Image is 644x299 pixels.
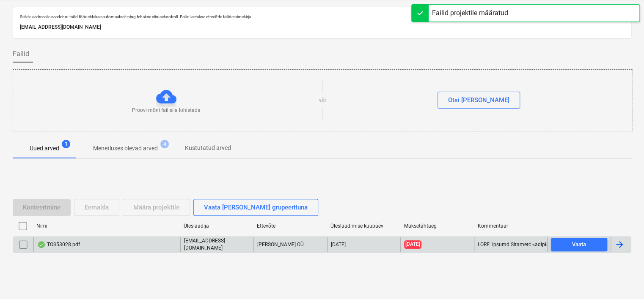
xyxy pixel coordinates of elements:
[20,14,624,19] p: Sellele aadressile saadetud failid töödeldakse automaatselt ning tehakse viirusekontroll. Failid ...
[93,144,158,153] p: Menetluses olevad arved
[438,92,520,109] button: Otsi [PERSON_NAME]
[36,223,176,229] div: Nimi
[330,223,397,229] div: Üleslaadimise kuupäev
[572,240,586,250] div: Vaata
[477,223,544,229] div: Kommentaar
[331,242,346,247] div: [DATE]
[160,140,169,148] span: 4
[132,107,201,114] p: Proovi mõni fail siia lohistada
[193,199,318,216] button: Vaata [PERSON_NAME] grupeerituna
[448,95,509,106] div: Otsi [PERSON_NAME]
[183,223,250,229] div: Üleslaadija
[37,241,80,248] div: TOS53028.pdf
[30,144,59,153] p: Uued arved
[13,69,632,131] div: Proovi mõni fail siia lohistadavõiOtsi [PERSON_NAME]
[37,241,46,248] div: Andmed failist loetud
[20,23,624,32] p: [EMAIL_ADDRESS][DOMAIN_NAME]
[204,202,308,213] div: Vaata [PERSON_NAME] grupeerituna
[319,97,326,104] p: või
[13,49,29,59] span: Failid
[253,237,327,252] div: [PERSON_NAME] OÜ
[404,223,471,229] div: Maksetähtaeg
[62,140,70,148] span: 1
[551,238,607,251] button: Vaata
[432,8,508,18] div: Failid projektile määratud
[185,144,231,152] p: Kustutatud arved
[184,237,250,252] p: [EMAIL_ADDRESS][DOMAIN_NAME]
[404,240,421,248] span: [DATE]
[257,223,324,229] div: Ettevõte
